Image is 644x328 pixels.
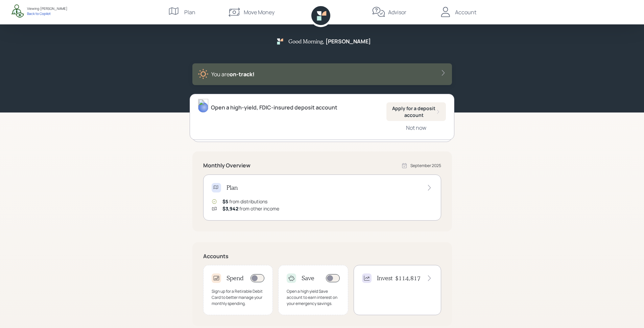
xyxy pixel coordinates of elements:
[410,163,441,169] div: September 2025
[212,288,265,307] div: Sign up for a Retirable Debit Card to better manage your monthly spending.
[326,38,371,45] h5: [PERSON_NAME]
[222,205,238,212] span: $3,942
[27,11,67,16] div: Back to Copilot
[392,105,440,118] div: Apply for a deposit account
[211,70,255,78] div: You are
[198,99,208,112] img: james-distasi-headshot.png
[27,6,67,11] div: Viewing: [PERSON_NAME]
[244,8,275,16] div: Move Money
[222,198,267,205] div: from distributions
[386,102,446,121] button: Apply for a deposit account
[388,8,406,16] div: Advisor
[287,288,340,307] div: Open a high yield Save account to earn interest on your emergency savings.
[395,274,421,282] h4: $114,817
[198,69,209,80] img: sunny-XHVQM73Q.digested.png
[184,8,195,16] div: Plan
[455,8,476,16] div: Account
[222,205,279,212] div: from other income
[226,184,238,191] h4: Plan
[222,198,228,205] span: $5
[377,274,392,282] h4: Invest
[203,162,251,169] h5: Monthly Overview
[203,253,441,260] h5: Accounts
[302,274,314,282] h4: Save
[288,38,324,44] h5: Good Morning ,
[230,70,255,78] span: on‑track!
[406,124,426,131] div: Not now
[226,274,244,282] h4: Spend
[211,103,337,111] div: Open a high-yield, FDIC-insured deposit account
